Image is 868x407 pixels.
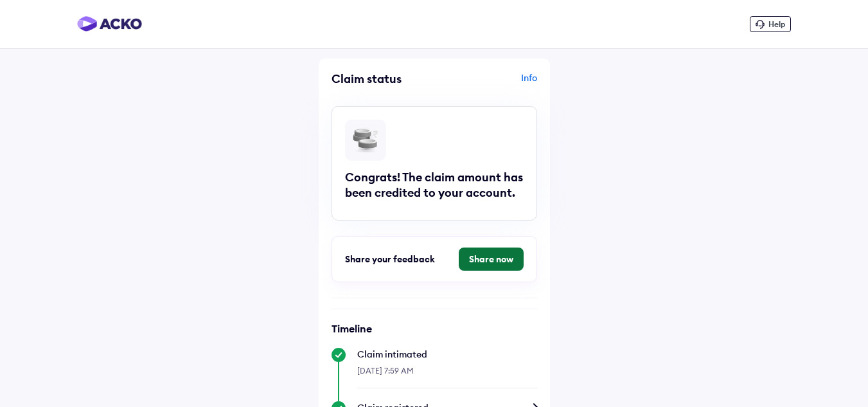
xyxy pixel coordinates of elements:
img: horizontal-gradient.png [77,16,142,32]
div: Congrats! The claim amount has been credited to your account. [345,170,524,201]
div: Claim status [332,71,431,86]
div: Claim intimated [357,348,537,361]
div: [DATE] 7:59 AM [357,361,537,388]
h6: Timeline [332,322,537,335]
div: Info [438,71,537,96]
span: Share your feedback [345,253,435,265]
button: Share now [459,248,524,271]
span: Help [768,19,785,29]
